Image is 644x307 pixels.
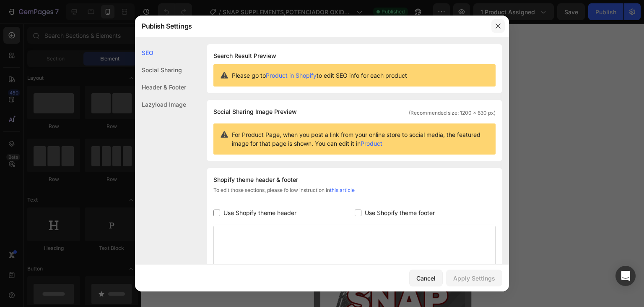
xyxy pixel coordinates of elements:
[361,140,382,147] a: Product
[6,163,151,192] h1: "Óxido Nítrico: Poder que impulsa tu rendimiento."
[135,61,186,79] div: Social Sharing
[266,72,317,79] a: Product in Shopify
[95,207,123,217] pre: 40% off
[232,71,407,80] span: Please go to to edit SEO info for each product
[25,226,132,247] button: Releasit COD Form & Upsells
[213,186,496,201] div: To edit those sections, please follow instruction in
[135,96,186,113] div: Lazyload Image
[330,187,355,193] a: this article
[365,208,435,218] span: Use Shopify theme footer
[135,44,186,61] div: SEO
[232,130,489,148] span: For Product Page, when you post a link from your online store to social media, the featured image...
[6,203,54,221] div: Q210.00
[416,274,436,283] div: Cancel
[48,231,126,240] div: Releasit COD Form & Upsells
[453,274,495,283] div: Apply Settings
[615,266,636,286] div: Open Intercom Messenger
[409,270,443,286] button: Cancel
[57,206,91,218] div: Q350.00
[409,109,496,117] span: (Recommended size: 1200 x 630 px)
[53,193,132,202] p: 2,500+ Clientes Satisfechos!
[223,208,296,218] span: Use Shopify theme header
[31,231,42,241] img: CKKYs5695_ICEAE=.webp
[446,270,502,286] button: Apply Settings
[135,79,186,96] div: Header & Footer
[213,175,496,185] div: Shopify theme header & footer
[213,107,297,117] span: Social Sharing Image Preview
[213,51,496,61] h1: Search Result Preview
[135,15,487,37] div: Publish Settings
